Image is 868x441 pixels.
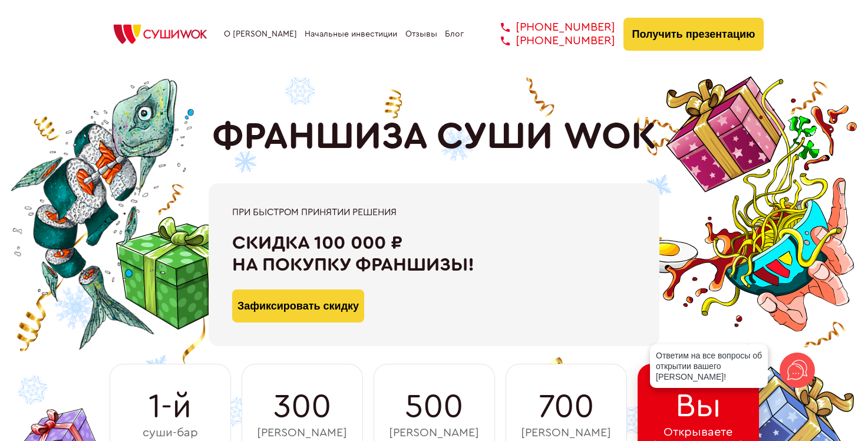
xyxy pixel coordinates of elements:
[305,29,397,39] a: Начальные инвестиции
[405,388,463,426] span: 500
[232,289,364,322] button: Зафиксировать скидку
[483,21,615,34] a: [PHONE_NUMBER]
[650,344,768,388] div: Ответим на все вопросы об открытии вашего [PERSON_NAME]!
[224,29,297,39] a: О [PERSON_NAME]
[148,388,192,426] span: 1-й
[232,207,636,218] div: При быстром принятии решения
[623,18,764,51] button: Получить презентацию
[521,426,611,440] span: [PERSON_NAME]
[232,232,636,276] div: Скидка 100 000 ₽ на покупку франшизы!
[389,426,479,440] span: [PERSON_NAME]
[675,387,721,425] span: Вы
[104,21,216,47] img: СУШИWOK
[257,426,347,440] span: [PERSON_NAME]
[445,29,464,39] a: Блог
[212,115,656,159] h1: ФРАНШИЗА СУШИ WOK
[539,388,594,426] span: 700
[405,29,437,39] a: Отзывы
[483,34,615,48] a: [PHONE_NUMBER]
[273,388,331,426] span: 300
[143,426,198,440] span: суши-бар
